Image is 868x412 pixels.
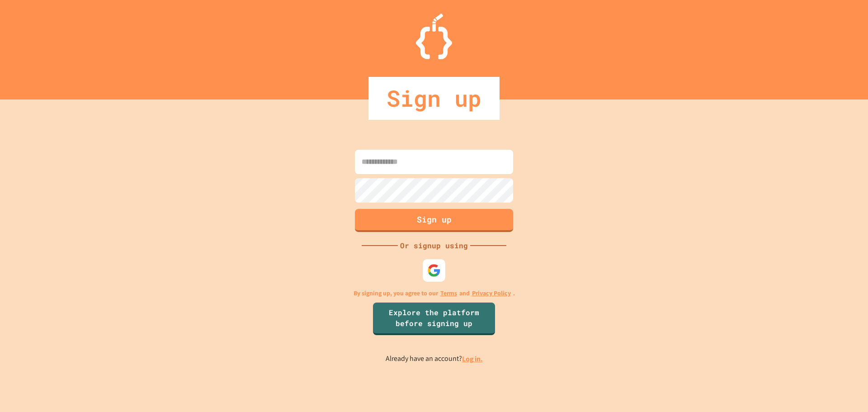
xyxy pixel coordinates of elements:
[368,77,500,120] div: Sign up
[462,354,483,364] a: Log in.
[355,209,513,232] button: Sign up
[416,14,452,59] img: Logo.svg
[440,289,457,298] a: Terms
[386,353,483,365] p: Already have an account?
[427,264,441,277] img: google-icon.svg
[472,289,511,298] a: Privacy Policy
[354,289,515,298] p: By signing up, you agree to our and .
[373,303,495,335] a: Explore the platform before signing up
[398,240,470,251] div: Or signup using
